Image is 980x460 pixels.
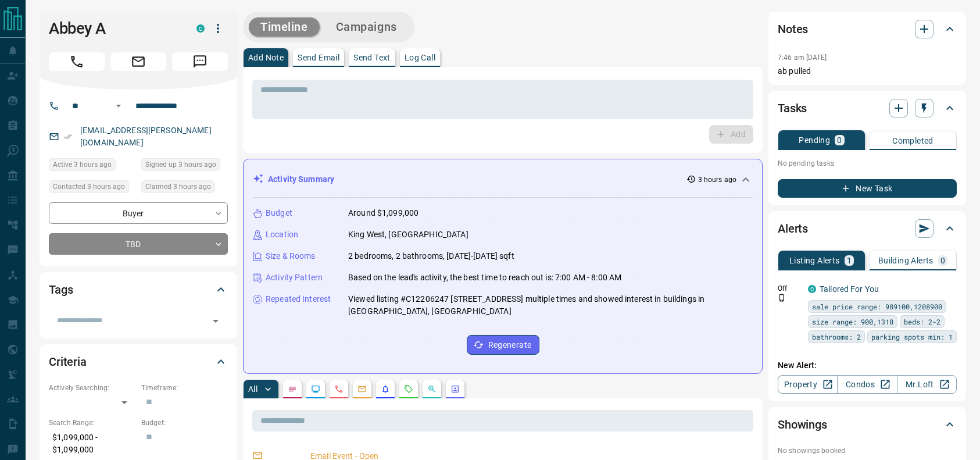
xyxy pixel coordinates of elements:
[778,94,957,122] div: Tasks
[778,294,786,302] svg: Push Notification Only
[404,384,413,394] svg: Requests
[49,383,135,393] p: Actively Searching:
[64,133,72,141] svg: Email Verified
[904,316,940,327] span: beds: 2-2
[837,375,897,394] a: Condos
[110,52,166,71] span: Email
[268,173,334,186] p: Activity Summary
[892,137,933,145] p: Completed
[812,331,861,343] span: bathrooms: 2
[266,250,316,262] p: Size & Rooms
[778,15,957,43] div: Notes
[450,384,460,394] svg: Agent Actions
[778,359,957,372] p: New Alert:
[812,316,893,327] span: size range: 900,1318
[778,155,957,172] p: No pending tasks
[778,283,801,294] p: Off
[49,158,135,174] div: Fri Aug 15 2025
[53,159,112,170] span: Active 3 hours ago
[49,352,87,371] h2: Criteria
[53,181,125,192] span: Contacted 3 hours ago
[778,20,808,38] h2: Notes
[405,54,435,62] p: Log Call
[334,384,344,394] svg: Calls
[141,418,228,428] p: Budget:
[778,65,957,77] p: ab pulled
[311,384,320,394] svg: Lead Browsing Activity
[266,207,292,219] p: Budget
[427,384,437,394] svg: Opportunities
[112,99,126,113] button: Open
[249,17,320,37] button: Timeline
[49,348,228,376] div: Criteria
[145,159,216,170] span: Signed up 3 hours ago
[266,229,298,241] p: Location
[172,52,228,71] span: Message
[467,335,539,355] button: Regenerate
[348,250,514,262] p: 2 bedrooms, 2 bathrooms, [DATE]-[DATE] sqft
[348,293,753,318] p: Viewed listing #C12206247 [STREET_ADDRESS] multiple times and showed interest in buildings in [GE...
[871,331,953,343] span: parking spots min: 1
[196,24,205,33] div: condos.ca
[778,375,838,394] a: Property
[49,52,105,71] span: Call
[266,293,331,305] p: Repeated Interest
[49,180,135,197] div: Fri Aug 15 2025
[789,256,840,265] p: Listing Alerts
[778,219,808,238] h2: Alerts
[897,375,957,394] a: Mr.Loft
[381,384,390,394] svg: Listing Alerts
[288,384,297,394] svg: Notes
[940,256,945,265] p: 0
[778,411,957,438] div: Showings
[141,180,228,197] div: Fri Aug 15 2025
[248,54,284,62] p: Add Note
[49,418,135,428] p: Search Range:
[820,284,879,294] a: Tailored For You
[808,285,816,293] div: condos.ca
[778,215,957,243] div: Alerts
[778,99,807,117] h2: Tasks
[49,280,73,299] h2: Tags
[812,301,942,312] span: sale price range: 989100,1208900
[80,126,212,147] a: [EMAIL_ADDRESS][PERSON_NAME][DOMAIN_NAME]
[357,384,367,394] svg: Emails
[878,256,933,265] p: Building Alerts
[799,136,830,144] p: Pending
[778,54,827,62] p: 7:46 am [DATE]
[348,207,419,219] p: Around $1,099,000
[847,256,852,265] p: 1
[266,272,323,284] p: Activity Pattern
[49,202,228,224] div: Buyer
[837,136,842,144] p: 0
[49,276,228,304] div: Tags
[778,179,957,198] button: New Task
[324,17,409,37] button: Campaigns
[253,169,753,190] div: Activity Summary3 hours ago
[698,174,736,185] p: 3 hours ago
[49,428,135,459] p: $1,099,000 - $1,099,000
[348,272,621,284] p: Based on the lead's activity, the best time to reach out is: 7:00 AM - 8:00 AM
[298,54,339,62] p: Send Email
[248,385,257,393] p: All
[49,19,179,38] h1: Abbey A
[145,181,211,192] span: Claimed 3 hours ago
[208,313,224,329] button: Open
[141,158,228,174] div: Fri Aug 15 2025
[778,445,957,456] p: No showings booked
[141,383,228,393] p: Timeframe:
[778,415,827,434] h2: Showings
[348,229,468,241] p: King West, [GEOGRAPHIC_DATA]
[353,54,391,62] p: Send Text
[49,233,228,255] div: TBD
